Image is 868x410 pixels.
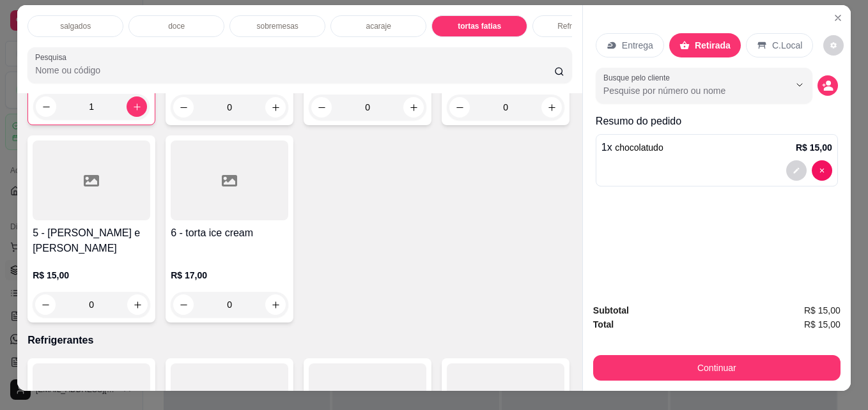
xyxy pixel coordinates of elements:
[828,8,848,28] button: Close
[27,333,572,348] p: Refrigerantes
[127,96,147,117] button: increase-product-quantity
[168,21,185,31] p: doce
[403,97,424,118] button: increase-product-quantity
[596,114,838,129] p: Resumo do pedido
[695,39,731,52] p: Retirada
[804,303,841,317] span: R$ 15,00
[804,317,841,331] span: R$ 15,00
[33,269,150,282] p: R$ 15,00
[173,294,194,315] button: decrease-product-quantity
[36,96,56,117] button: decrease-product-quantity
[823,35,844,56] button: decrease-product-quantity
[265,294,286,315] button: increase-product-quantity
[35,294,56,315] button: decrease-product-quantity
[35,52,71,63] label: Pesquisa
[601,140,663,155] p: 1 x
[789,75,810,95] button: Show suggestions
[60,21,91,31] p: salgados
[772,39,802,52] p: C.Local
[256,21,298,31] p: sobremesas
[35,64,554,77] input: Pesquisa
[812,160,832,181] button: decrease-product-quantity
[173,97,194,118] button: decrease-product-quantity
[603,84,769,97] input: Busque pelo cliente
[557,21,603,31] p: Refrigerantes
[127,294,148,315] button: increase-product-quantity
[593,305,629,315] strong: Subtotal
[265,97,286,118] button: increase-product-quantity
[458,21,501,31] p: tortas fatias
[786,160,807,181] button: decrease-product-quantity
[593,355,841,381] button: Continuar
[615,142,663,153] span: chocolatudo
[622,39,653,52] p: Entrega
[171,269,288,282] p: R$ 17,00
[311,97,332,118] button: decrease-product-quantity
[171,225,288,241] h4: 6 - torta ice cream
[366,21,391,31] p: acaraje
[603,72,674,83] label: Busque pelo cliente
[541,97,562,118] button: increase-product-quantity
[593,319,614,330] strong: Total
[818,75,838,96] button: decrease-product-quantity
[796,141,832,154] p: R$ 15,00
[449,97,470,118] button: decrease-product-quantity
[33,225,150,256] h4: 5 - [PERSON_NAME] e [PERSON_NAME]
